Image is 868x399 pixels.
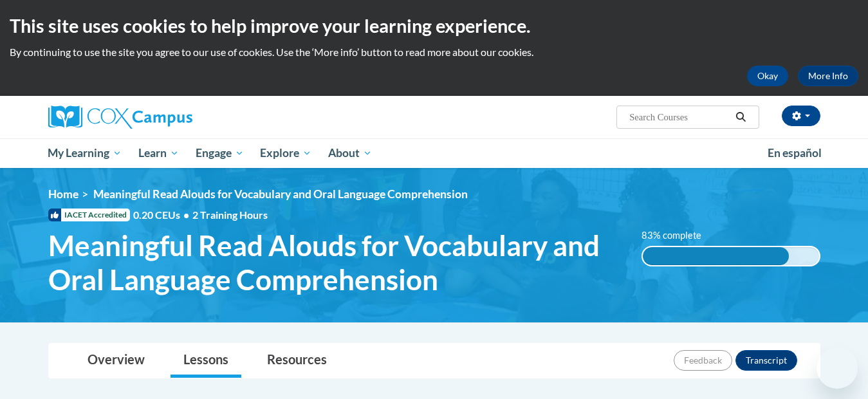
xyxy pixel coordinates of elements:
[138,145,179,161] span: Learn
[187,138,252,168] a: Engage
[48,187,78,201] a: Home
[40,138,131,168] a: My Learning
[48,106,293,129] a: Cox Campus
[93,187,468,201] span: Meaningful Read Alouds for Vocabulary and Oral Language Comprehension
[29,138,840,168] div: Main menu
[782,106,820,126] button: Account Settings
[674,350,732,371] button: Feedback
[735,350,797,371] button: Transcript
[192,209,268,221] span: 2 Training Hours
[759,140,830,167] a: En español
[48,106,192,129] img: Cox Campus
[260,145,311,161] span: Explore
[643,247,789,265] div: 83% complete
[183,209,189,221] span: •
[10,45,858,59] p: By continuing to use the site you agree to our use of cookies. Use the ‘More info’ button to read...
[10,13,858,39] h2: This site uses cookies to help improve your learning experience.
[628,109,731,125] input: Search Courses
[817,348,858,389] iframe: Button to launch messaging window
[328,145,372,161] span: About
[48,145,122,161] span: My Learning
[252,138,320,168] a: Explore
[48,228,623,297] span: Meaningful Read Alouds for Vocabulary and Oral Language Comprehension
[196,145,244,161] span: Engage
[747,66,788,86] button: Okay
[642,228,716,243] label: 83% complete
[768,146,822,160] span: En español
[75,344,158,378] a: Overview
[130,138,187,168] a: Learn
[48,209,130,221] span: IACET Accredited
[133,208,192,222] span: 0.20 CEUs
[254,344,340,378] a: Resources
[171,344,241,378] a: Lessons
[731,109,750,125] button: Search
[320,138,380,168] a: About
[798,66,858,86] a: More Info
